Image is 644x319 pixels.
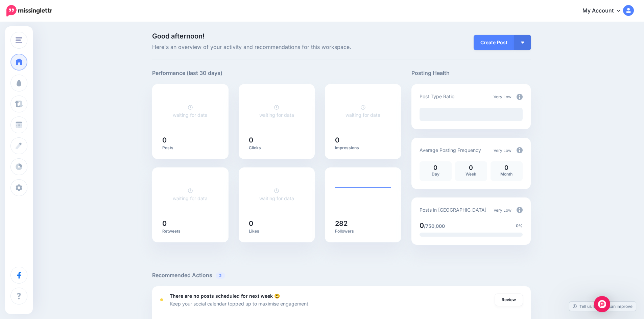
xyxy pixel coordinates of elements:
[420,92,454,100] p: Post Type Ratio
[249,137,305,143] h5: 0
[259,188,294,201] a: waiting for data
[160,298,163,301] div: <div class='status-dot small red margin-right'></div>Error
[494,94,511,99] span: Very Low
[173,104,208,118] a: waiting for data
[162,137,218,143] h5: 0
[411,69,531,77] h5: Posting Health
[494,165,519,171] p: 0
[345,104,380,118] a: waiting for data
[249,229,305,234] p: Likes
[420,146,481,154] p: Average Posting Frequency
[594,296,610,312] div: Open Intercom Messenger
[474,35,514,50] a: Create Post
[494,208,511,213] span: Very Low
[6,5,52,17] img: Missinglettr
[458,165,484,171] p: 0
[423,165,448,171] p: 0
[420,206,486,214] p: Posts in [GEOGRAPHIC_DATA]
[516,222,523,229] span: 0%
[420,221,424,230] span: 0
[576,3,634,19] a: My Account
[173,188,208,201] a: waiting for data
[494,148,511,153] span: Very Low
[517,207,523,213] img: info-circle-grey.png
[500,171,512,177] span: Month
[569,302,636,311] a: Tell us how we can improve
[152,69,222,77] h5: Performance (last 30 days)
[162,145,218,151] p: Posts
[335,229,391,234] p: Followers
[432,171,439,177] span: Day
[335,220,391,227] h5: 282
[170,293,280,299] b: There are no posts scheduled for next week 😩
[170,300,310,308] p: Keep your social calendar topped up to maximise engagement.
[335,137,391,143] h5: 0
[16,37,22,43] img: menu.png
[495,294,523,306] a: Review
[152,271,531,280] h5: Recommended Actions
[424,223,445,229] span: /750,000
[466,171,476,177] span: Week
[152,32,205,40] span: Good afternoon!
[216,272,225,279] span: 2
[162,220,218,227] h5: 0
[152,43,401,52] span: Here's an overview of your activity and recommendations for this workspace.
[259,104,294,118] a: waiting for data
[517,147,523,153] img: info-circle-grey.png
[249,145,305,151] p: Clicks
[162,229,218,234] p: Retweets
[335,145,391,151] p: Impressions
[249,220,305,227] h5: 0
[521,42,524,44] img: arrow-down-white.png
[517,94,523,100] img: info-circle-grey.png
